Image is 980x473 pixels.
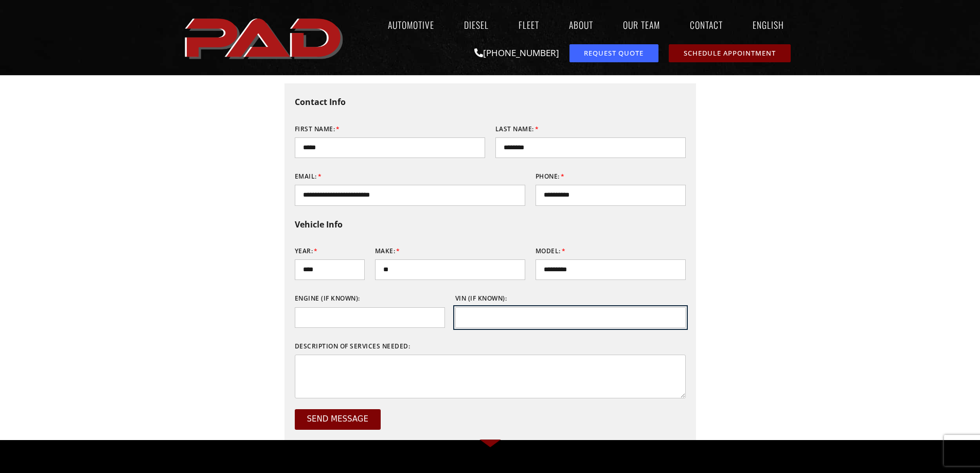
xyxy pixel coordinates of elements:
label: Phone: [536,168,565,185]
a: Automotive [378,13,444,37]
label: Engine (if known): [295,290,360,307]
label: Year: [295,243,318,259]
a: About [559,13,603,37]
a: Contact [680,13,733,37]
span: Request Quote [584,50,644,57]
b: Vehicle Info [295,219,343,230]
a: Diesel [454,13,498,37]
label: Description of services needed: [295,338,411,355]
a: Fleet [509,13,549,37]
span: Send Message [307,415,368,423]
span: Schedule Appointment [684,50,776,57]
nav: Menu [348,13,799,37]
form: Request Quote [295,94,686,440]
a: pro automotive and diesel home page [182,10,348,65]
a: Our Team [613,13,670,37]
label: First Name: [295,121,340,137]
a: [PHONE_NUMBER] [474,47,559,59]
label: Model: [536,243,566,259]
a: English [743,13,799,37]
label: Last Name: [495,121,539,137]
label: Email: [295,168,322,185]
label: Make: [375,243,400,259]
a: request a service or repair quote [569,44,658,62]
img: The image shows the word "PAD" in bold, red, uppercase letters with a slight shadow effect. [182,10,348,65]
button: Send Message [295,409,381,430]
b: Contact Info [295,96,346,108]
label: VIN (if known): [455,290,507,307]
a: schedule repair or service appointment [669,44,791,62]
